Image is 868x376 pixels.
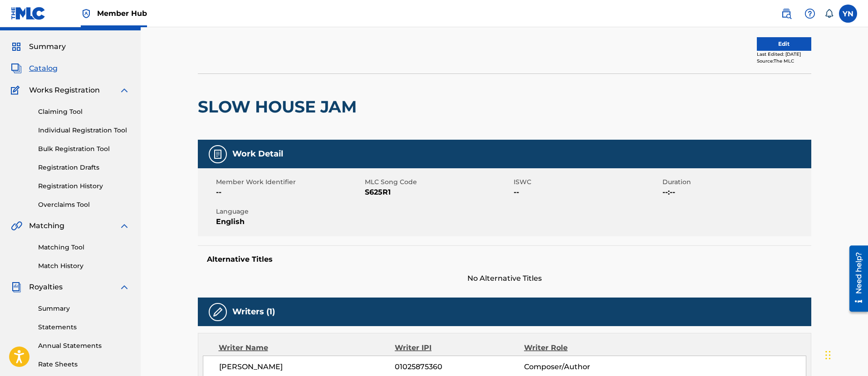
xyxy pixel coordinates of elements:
[198,273,811,284] span: No Alternative Titles
[781,8,792,19] img: search
[777,5,795,23] a: Public Search
[119,282,130,293] img: expand
[119,220,130,231] img: expand
[823,332,868,376] div: チャットウィジェット
[757,37,811,51] button: Edit
[219,361,395,372] span: [PERSON_NAME]
[38,126,130,135] a: Individual Registration Tool
[825,342,831,369] div: ドラッグ
[514,187,660,198] span: --
[232,149,283,159] h5: Work Detail
[662,177,809,187] span: Duration
[757,51,811,58] div: Last Edited: [DATE]
[11,220,22,231] img: Matching
[839,5,857,23] div: User Menu
[97,8,147,19] span: Member Hub
[216,207,363,216] span: Language
[823,332,868,376] iframe: Chat Widget
[119,85,130,96] img: expand
[11,41,22,52] img: Summary
[216,187,363,198] span: --
[212,307,223,317] img: Writers
[395,361,524,372] span: 01025875360
[38,304,130,313] a: Summary
[29,63,58,74] span: Catalog
[804,8,815,19] img: help
[843,242,868,315] iframe: Resource Center
[29,282,63,293] span: Royalties
[757,58,811,64] div: Source: The MLC
[38,261,130,271] a: Match History
[11,85,23,96] img: Works Registration
[38,107,130,117] a: Claiming Tool
[216,216,363,227] span: English
[38,144,130,154] a: Bulk Registration Tool
[38,243,130,252] a: Matching Tool
[38,341,130,351] a: Annual Statements
[29,85,100,96] span: Works Registration
[212,149,223,160] img: Work Detail
[11,41,66,52] a: SummarySummary
[216,177,363,187] span: Member Work Identifier
[11,282,22,293] img: Royalties
[11,7,46,20] img: MLC Logo
[11,63,22,74] img: Catalog
[824,9,834,18] div: Notifications
[662,187,809,198] span: --:--
[524,342,642,353] div: Writer Role
[365,187,511,198] span: S625R1
[29,41,66,52] span: Summary
[514,177,660,187] span: ISWC
[38,360,130,369] a: Rate Sheets
[81,8,92,19] img: Top Rightsholder
[38,200,130,210] a: Overclaims Tool
[801,5,819,23] div: Help
[38,322,130,332] a: Statements
[524,361,642,372] span: Composer/Author
[365,177,511,187] span: MLC Song Code
[395,342,524,353] div: Writer IPI
[38,163,130,172] a: Registration Drafts
[207,255,802,264] h5: Alternative Titles
[38,181,130,191] a: Registration History
[219,342,395,353] div: Writer Name
[198,97,361,117] h2: SLOW HOUSE JAM
[29,220,64,231] span: Matching
[11,63,58,74] a: CatalogCatalog
[232,307,275,317] h5: Writers (1)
